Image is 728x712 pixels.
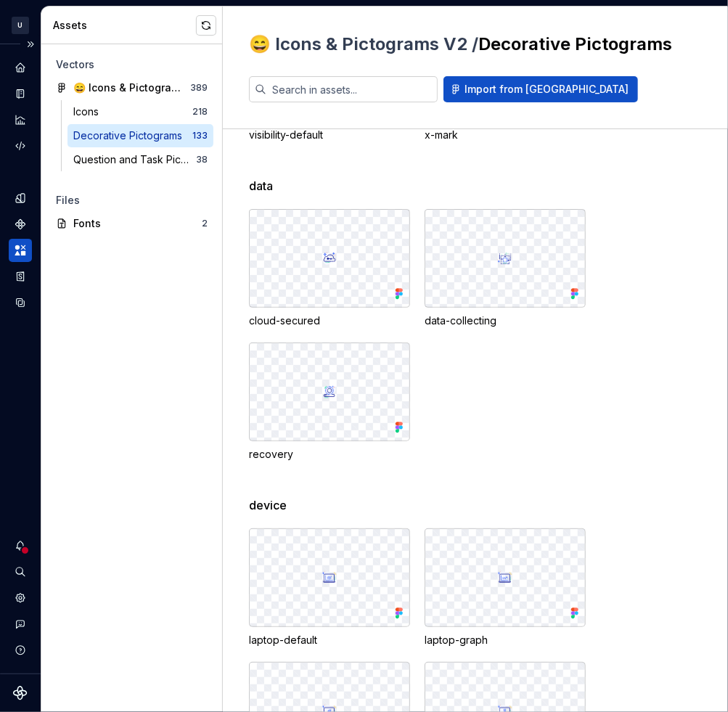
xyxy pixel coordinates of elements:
div: 😄 Icons & Pictograms V2 [73,81,181,95]
a: Home [9,56,32,79]
button: Contact support [9,613,32,636]
span: device [249,496,287,514]
div: Decorative Pictograms [73,128,188,143]
div: Fonts [73,216,202,231]
div: Files [56,193,208,208]
input: Search in assets... [266,76,438,102]
div: Assets [53,18,196,33]
a: Question and Task Pictograms38 [68,148,213,171]
a: Code automation [9,134,32,157]
div: Icons [73,105,105,119]
a: Decorative Pictograms133 [68,124,213,147]
div: visibility-default [249,128,410,142]
div: 389 [190,82,208,94]
button: Expand sidebar [20,34,41,54]
a: Documentation [9,82,32,105]
h2: Decorative Pictograms [249,33,672,56]
div: x-mark [425,128,586,142]
svg: Supernova Logo [13,686,28,700]
div: 38 [196,154,208,165]
a: 😄 Icons & Pictograms V2389 [50,76,213,99]
a: Storybook stories [9,265,32,288]
div: 133 [192,130,208,142]
a: Fonts2 [50,212,213,235]
button: U [3,9,38,41]
div: laptop-default [249,633,410,647]
div: 218 [192,106,208,118]
a: Settings [9,586,32,610]
div: laptop-graph [425,633,586,647]
button: Import from [GEOGRAPHIC_DATA] [443,76,638,102]
a: Components [9,213,32,236]
button: Search ⌘K [9,560,32,584]
a: Analytics [9,108,32,131]
div: Question and Task Pictograms [73,152,196,167]
div: cloud-secured [249,314,410,328]
a: Data sources [9,291,32,314]
span: data [249,177,273,195]
span: Import from [GEOGRAPHIC_DATA] [465,82,629,97]
button: Notifications [9,534,32,557]
div: 2 [202,218,208,229]
div: recovery [249,447,410,462]
a: Assets [9,239,32,262]
a: Design tokens [9,187,32,210]
div: data-collecting [425,314,586,328]
div: U [12,17,29,34]
a: Icons218 [68,100,213,123]
span: 😄 Icons & Pictograms V2 / [249,33,478,54]
div: Vectors [56,57,208,72]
